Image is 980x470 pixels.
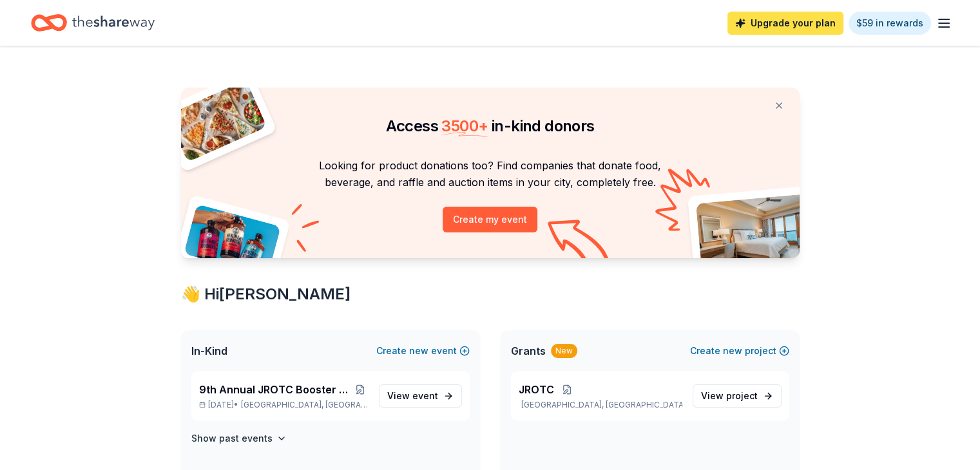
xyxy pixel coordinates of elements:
a: View project [693,384,782,408]
span: event [412,390,438,401]
button: Createnewproject [690,343,789,359]
button: Show past events [191,431,287,446]
button: Create my event [443,207,537,232]
span: View [387,388,438,404]
p: [DATE] • [199,400,369,410]
img: Pizza [166,80,267,162]
a: View event [379,384,462,408]
a: Upgrade your plan [727,12,843,35]
a: $59 in rewards [849,12,931,35]
span: Access in-kind donors [386,117,595,135]
span: 3500 + [441,117,488,135]
span: new [723,343,742,359]
img: Curvy arrow [548,220,612,268]
span: [GEOGRAPHIC_DATA], [GEOGRAPHIC_DATA] [241,400,368,410]
div: New [551,344,577,358]
span: 9th Annual JROTC Booster Club Holiday Bazaar [199,382,352,397]
span: In-Kind [191,343,227,359]
span: new [409,343,428,359]
span: project [726,390,758,401]
h4: Show past events [191,431,273,446]
a: Home [31,8,155,38]
span: View [701,388,758,404]
span: JROTC [519,382,554,397]
div: 👋 Hi [PERSON_NAME] [181,284,800,305]
span: Grants [511,343,546,359]
p: Looking for product donations too? Find companies that donate food, beverage, and raffle and auct... [197,157,784,191]
button: Createnewevent [376,343,470,359]
p: [GEOGRAPHIC_DATA], [GEOGRAPHIC_DATA] [519,400,682,410]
